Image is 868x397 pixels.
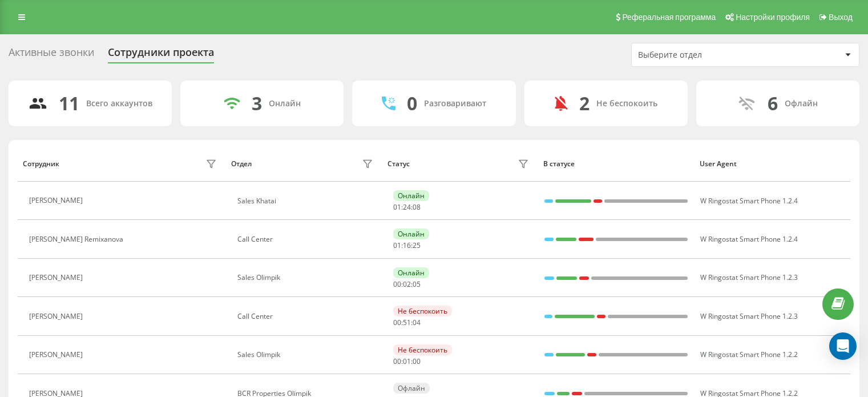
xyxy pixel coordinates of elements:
span: W Ringostat Smart Phone 1.2.2 [700,350,798,359]
div: 11 [59,93,79,114]
div: Sales Khatai [237,197,376,205]
span: 00 [393,318,401,327]
span: 02 [403,279,411,289]
div: [PERSON_NAME] [29,274,86,282]
div: [PERSON_NAME] [29,351,86,359]
div: 6 [768,93,778,114]
span: 00 [393,279,401,289]
div: Статус [387,160,410,168]
span: 24 [403,202,411,212]
div: Сотрудники проекта [108,46,214,64]
div: Онлайн [269,99,301,109]
div: Сотрудник [23,160,59,168]
div: Всего аккаунтов [86,99,152,109]
span: 05 [413,279,421,289]
div: Активные звонки [9,46,94,64]
span: 00 [413,356,421,366]
div: : : [393,203,421,211]
span: 01 [393,240,401,250]
div: Онлайн [393,267,429,278]
div: 0 [407,93,417,114]
div: [PERSON_NAME] [29,197,86,204]
div: : : [393,280,421,288]
div: Не беспокоить [393,344,452,355]
span: Настройки профиля [736,13,810,22]
div: Онлайн [393,228,429,239]
div: Не беспокоить [393,306,452,316]
span: 16 [403,240,411,250]
span: 01 [393,202,401,212]
div: Онлайн [393,190,429,201]
div: Call Center [237,312,376,320]
div: В статусе [543,160,689,168]
div: Выберите отдел [638,50,774,60]
div: Отдел [231,160,252,168]
div: [PERSON_NAME] [29,312,86,320]
div: : : [393,358,421,366]
div: : : [393,242,421,250]
span: W Ringostat Smart Phone 1.2.3 [700,311,798,321]
span: 25 [413,240,421,250]
div: Open Intercom Messenger [829,332,857,360]
div: Офлайн [393,383,430,394]
div: Офлайн [785,99,818,109]
div: [PERSON_NAME] Remixanova [29,235,126,243]
span: Реферальная программа [622,13,716,22]
span: W Ringostat Smart Phone 1.2.4 [700,234,798,244]
span: 01 [403,356,411,366]
span: 04 [413,318,421,327]
div: User Agent [700,160,845,168]
span: Выход [829,13,853,22]
span: 51 [403,318,411,327]
div: Call Center [237,235,376,243]
div: : : [393,319,421,327]
span: W Ringostat Smart Phone 1.2.3 [700,272,798,282]
span: 08 [413,202,421,212]
div: 3 [252,93,262,114]
div: Не беспокоить [596,99,657,109]
div: Разговаривают [424,99,486,109]
div: Sales Olimpik [237,274,376,282]
span: W Ringostat Smart Phone 1.2.4 [700,196,798,206]
div: Sales Olimpik [237,351,376,359]
div: 2 [579,93,590,114]
span: 00 [393,356,401,366]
